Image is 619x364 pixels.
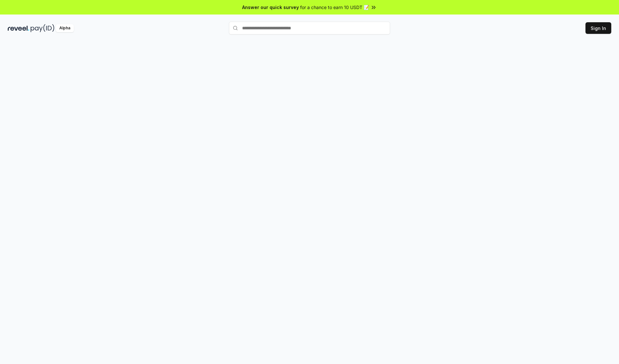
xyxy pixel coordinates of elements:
span: Answer our quick survey [242,4,299,11]
div: Alpha [56,24,74,32]
button: Sign In [585,22,611,34]
span: for a chance to earn 10 USDT 📝 [300,4,369,11]
img: pay_id [31,24,54,32]
img: reveel_dark [8,24,29,32]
